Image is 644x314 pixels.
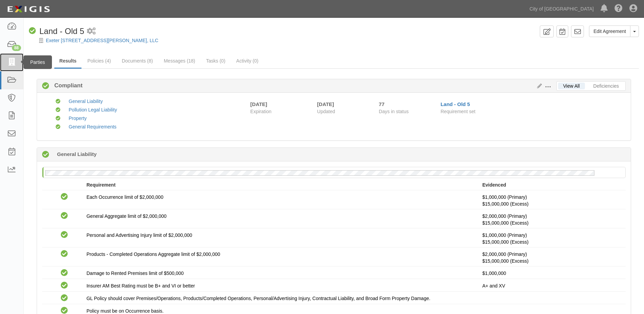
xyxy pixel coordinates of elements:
[231,54,263,68] a: Activity (0)
[5,3,52,15] img: logo-5460c22ac91f19d4615b14bd174203de0afe785f0fc80cf4dbbc73dc1793850b.png
[61,282,68,289] i: Compliant
[87,213,167,219] span: General Aggregate limit of $2,000,000
[250,108,312,115] span: Expiration
[482,213,621,226] p: $2,000,000 (Primary)
[29,25,84,37] div: Land - Old 5
[56,125,60,129] i: Compliant
[69,116,87,121] a: Property
[69,107,117,112] a: Pollution Legal Liability
[87,182,116,188] strong: Requirement
[482,239,529,245] span: Policy #MUR30089471200 Insurer: Endurance Assurance Corporation
[159,54,200,68] a: Messages (18)
[379,109,409,114] span: Days in status
[441,109,476,114] span: Requirement set
[56,108,60,112] i: Compliant
[54,54,82,69] a: Results
[201,54,231,68] a: Tasks (0)
[482,258,529,264] span: Policy #MUR30089471200 Insurer: Endurance Assurance Corporation
[23,55,52,69] div: Parties
[441,101,470,107] a: Land - Old 5
[56,116,60,121] i: Compliant
[482,201,529,207] span: Policy #MUR30089471200 Insurer: Endurance Assurance Corporation
[482,182,506,188] strong: Evidenced
[12,45,21,51] div: 88
[61,212,68,220] i: Compliant
[87,232,192,238] span: Personal and Advertising Injury limit of $2,000,000
[57,151,97,158] b: General Liability
[56,99,60,104] i: Compliant
[61,250,68,258] i: Compliant
[482,282,621,289] p: A+ and XV
[526,2,597,16] a: City of [GEOGRAPHIC_DATA]
[69,99,103,104] a: General Liability
[61,231,68,239] i: Compliant
[589,25,630,37] a: Edit Agreement
[482,194,621,207] p: $1,000,000 (Primary)
[317,109,335,114] span: Updated
[482,220,529,226] span: Policy #MUR30089471200 Insurer: Endurance Assurance Corporation
[250,101,267,108] div: [DATE]
[558,83,585,89] a: View All
[61,193,68,200] i: Compliant
[46,38,158,43] a: Exeter [STREET_ADDRESS][PERSON_NAME], LLC
[482,270,621,277] p: $1,000,000
[87,194,163,200] span: Each Occurrence limit of $2,000,000
[87,251,220,257] span: Products - Completed Operations Aggregate limit of $2,000,000
[534,83,542,89] a: Edit Results
[87,283,195,289] span: Insurer AM Best Rating must be B+ and VI or better
[61,269,68,277] i: Compliant
[42,151,49,158] i: Compliant 77 days (since 06/19/2025)
[379,101,436,108] div: Since 06/19/2025
[588,83,624,89] a: Deficiencies
[69,124,116,129] a: General Requirements
[82,54,116,68] a: Policies (4)
[87,296,430,301] span: GL Policy should cover Premises/Operations, Products/Completed Operations, Personal/Advertising I...
[49,82,82,90] b: Compliant
[482,251,621,264] p: $2,000,000 (Primary)
[117,54,158,68] a: Documents (8)
[29,54,54,68] a: Details
[42,83,49,90] i: Compliant
[317,101,369,108] div: [DATE]
[29,28,36,35] i: Compliant
[614,5,623,13] i: Help Center - Complianz
[39,27,84,36] span: Land - Old 5
[87,308,164,314] span: Policy must be on Occurrence basis.
[87,28,96,35] i: 1 scheduled workflow
[61,295,68,302] i: Compliant
[482,232,621,245] p: $1,000,000 (Primary)
[87,271,184,276] span: Damage to Rented Premises limit of $500,000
